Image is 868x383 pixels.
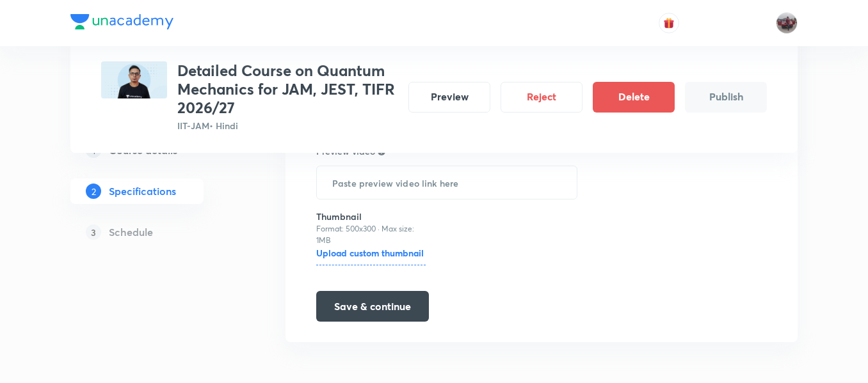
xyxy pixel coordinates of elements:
h5: Specifications [109,184,176,199]
h6: Upload custom thumbnail [316,246,426,265]
img: avatar [663,17,675,29]
p: 2 [86,184,101,199]
button: Delete [593,82,675,113]
h3: Detailed Course on Quantum Mechanics for JAM, JEST, TIFR 2026/27 [177,61,398,116]
a: Company Logo [70,14,173,33]
button: avatar [659,13,679,33]
button: Publish [685,82,767,113]
h5: Schedule [109,224,153,240]
button: Save & continue [316,291,429,322]
a: 1Course details [70,137,245,163]
p: IIT-JAM • Hindi [177,119,398,132]
img: Company Logo [70,14,173,29]
h6: Thumbnail [316,210,426,223]
button: Reject [501,82,583,113]
input: Paste preview video link here [317,166,577,199]
img: 7E67AC18-C8DB-4C35-B0FE-7DD606CE4854_plus.png [101,61,167,98]
img: amirhussain Hussain [776,12,798,34]
p: Format: 500x300 · Max size: 1MB [316,223,426,246]
p: 3 [86,224,101,240]
button: Preview [408,82,490,113]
